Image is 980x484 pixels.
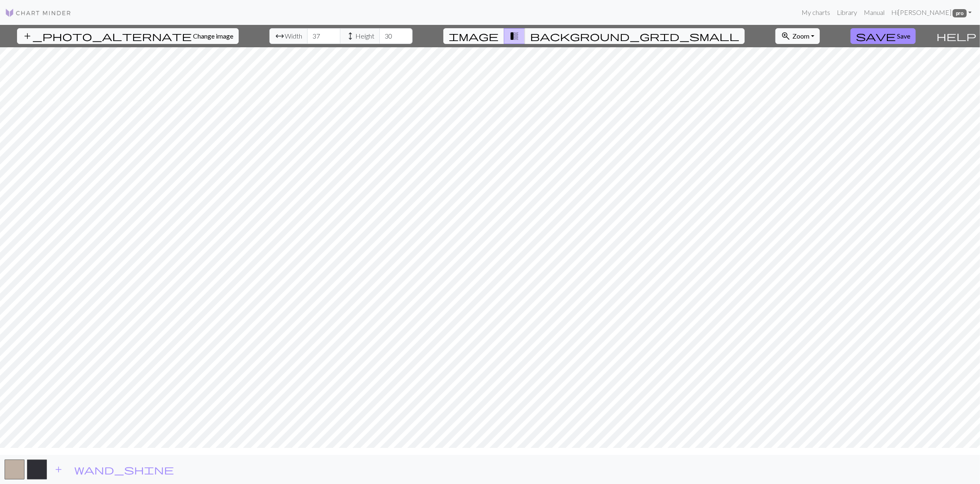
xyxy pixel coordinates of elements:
span: add [54,464,64,475]
span: wand_shine [74,464,174,475]
span: add_photo_alternate [22,30,192,42]
img: Logo [5,8,71,18]
button: Save [850,28,916,44]
button: Help [933,25,980,47]
span: image [449,30,499,42]
a: My charts [798,4,833,21]
span: Save [897,32,910,40]
span: help [936,30,976,42]
button: Zoom [775,28,820,44]
a: Library [833,4,860,21]
span: save [856,30,896,42]
span: arrow_range [275,30,285,42]
span: Width [285,31,302,41]
span: transition_fade [509,30,519,42]
button: Add color [48,462,69,477]
span: background_grid_small [530,30,739,42]
span: height [345,30,355,42]
span: Change image [193,32,233,40]
span: Zoom [792,32,809,40]
a: Manual [860,4,888,21]
button: Change image [17,28,239,44]
button: Auto pick colours [69,462,179,477]
a: Hi[PERSON_NAME] pro [888,4,975,21]
span: Height [355,31,374,41]
span: zoom_in [781,30,791,42]
span: pro [953,9,967,17]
